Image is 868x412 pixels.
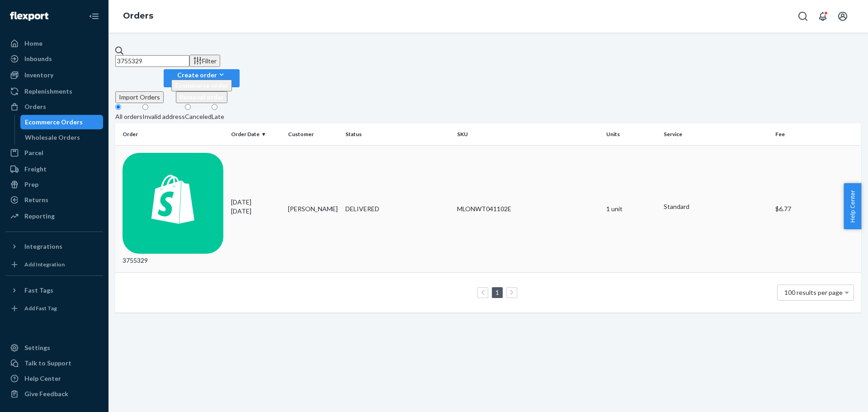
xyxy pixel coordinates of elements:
span: Ecommerce order [175,81,228,89]
a: Home [5,36,103,51]
a: Orders [123,11,153,21]
a: Help Center [5,371,103,386]
div: Freight [24,165,47,174]
div: Inventory [24,71,53,80]
div: Give Feedback [24,389,68,398]
button: Open Search Box [794,7,812,25]
div: All orders [115,112,142,121]
span: Removal order [179,93,224,101]
div: Canceled [185,112,212,121]
a: Reporting [5,209,103,223]
a: Talk to Support [5,356,103,370]
div: [DATE] [231,198,281,216]
a: Parcel [5,146,103,160]
div: Add Integration [24,260,65,268]
input: Invalid address [142,104,148,110]
input: All orders [115,104,121,110]
button: Ecommerce order [171,80,232,91]
td: 1 unit [603,145,660,273]
td: $6.77 [772,145,861,273]
p: Standard [664,202,769,211]
div: Ecommerce Orders [25,118,83,127]
div: DELIVERED [345,204,450,213]
div: Invalid address [142,112,185,121]
button: Filter [189,55,220,67]
a: Returns [5,193,103,207]
div: Reporting [24,212,55,221]
p: [DATE] [231,207,281,216]
button: Help Center [844,183,861,229]
a: Wholesale Orders [20,130,104,145]
a: Orders [5,99,103,114]
img: Flexport logo [10,12,48,21]
a: Ecommerce Orders [20,115,104,129]
ol: breadcrumbs [116,3,160,29]
a: Add Fast Tag [5,301,103,316]
th: Service [660,123,772,145]
div: Parcel [24,148,43,157]
div: Wholesale Orders [25,133,80,142]
div: Replenishments [24,87,72,96]
th: Order Date [227,123,285,145]
div: Settings [24,343,50,352]
div: Customer [288,130,338,138]
div: Filter [193,56,217,66]
div: Orders [24,102,46,111]
div: Late [212,112,224,121]
a: Page 1 is your current page [494,289,501,296]
button: Open notifications [814,7,832,25]
div: Integrations [24,242,62,251]
div: MLONWT041102E [457,204,599,213]
div: Talk to Support [24,359,71,368]
th: Order [115,123,227,145]
th: SKU [453,123,603,145]
button: Create orderEcommerce orderRemoval order [164,69,240,87]
button: Give Feedback [5,387,103,401]
a: Inbounds [5,52,103,66]
input: Canceled [185,104,191,110]
div: Inbounds [24,54,52,63]
button: Import Orders [115,91,164,103]
td: [PERSON_NAME] [284,145,342,273]
input: Late [212,104,217,110]
button: Open account menu [834,7,852,25]
a: Prep [5,177,103,192]
a: Settings [5,341,103,355]
div: Prep [24,180,38,189]
button: Integrations [5,239,103,254]
button: Fast Tags [5,283,103,298]
a: Inventory [5,68,103,82]
div: Returns [24,195,48,204]
th: Fee [772,123,861,145]
div: Fast Tags [24,286,53,295]
a: Add Integration [5,257,103,272]
div: 3755329 [123,153,224,265]
div: Add Fast Tag [24,304,57,312]
span: 100 results per page [784,289,843,296]
div: Home [24,39,42,48]
div: Create order [171,70,232,80]
th: Status [342,123,454,145]
th: Units [603,123,660,145]
input: Search orders [115,55,189,67]
div: Help Center [24,374,61,383]
a: Freight [5,162,103,176]
button: Removal order [176,91,227,103]
button: Close Navigation [85,7,103,25]
a: Replenishments [5,84,103,99]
